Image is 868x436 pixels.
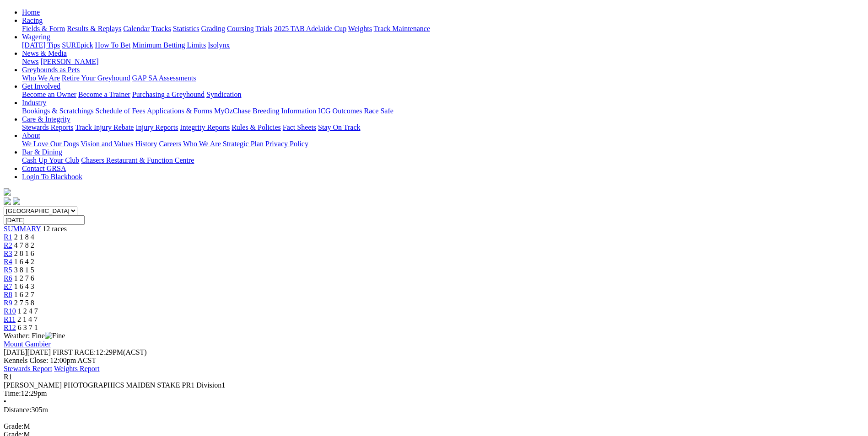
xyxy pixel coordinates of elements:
a: Weights [348,25,372,32]
a: Syndication [206,90,241,98]
div: News & Media [22,58,864,66]
span: R3 [4,250,12,257]
span: 1 2 4 7 [18,307,38,315]
a: Calendar [123,25,150,32]
a: Retire Your Greyhound [62,74,130,82]
a: Fields & Form [22,25,65,32]
input: Select date [4,215,85,225]
a: R6 [4,274,12,282]
a: [DATE] Tips [22,41,60,49]
span: 1 6 4 3 [14,282,34,290]
a: Become a Trainer [78,90,130,98]
a: Fact Sheets [283,123,316,131]
a: R5 [4,266,12,274]
a: R1 [4,233,12,241]
a: We Love Our Dogs [22,140,79,148]
a: R8 [4,291,12,298]
a: Integrity Reports [180,123,230,131]
a: About [22,132,40,139]
span: R1 [4,373,12,381]
a: GAP SA Assessments [132,74,196,82]
div: Wagering [22,41,864,49]
div: Industry [22,107,864,115]
a: Industry [22,99,46,106]
span: R11 [4,315,16,323]
a: R12 [4,324,16,331]
a: Vision and Values [81,140,133,148]
a: News & Media [22,49,67,57]
div: 305m [4,406,864,414]
a: Tracks [151,25,171,32]
a: Statistics [173,25,199,32]
a: Chasers Restaurant & Function Centre [81,156,194,164]
span: Grade: [4,422,24,430]
span: 2 8 1 6 [14,250,34,257]
div: Greyhounds as Pets [22,74,864,82]
a: R4 [4,258,12,266]
span: R9 [4,299,12,307]
a: Results & Replays [67,25,121,32]
div: 12:29pm [4,389,864,398]
span: 2 1 8 4 [14,233,34,241]
a: R7 [4,282,12,290]
div: About [22,140,864,148]
a: History [135,140,157,148]
div: Racing [22,25,864,33]
span: • [4,398,6,405]
a: Stay On Track [318,123,360,131]
a: Stewards Reports [22,123,73,131]
span: SUMMARY [4,225,41,233]
div: Bar & Dining [22,156,864,165]
a: Grading [201,25,225,32]
div: [PERSON_NAME] PHOTOGRAPHICS MAIDEN STAKE PR1 Division1 [4,381,864,389]
span: [DATE] [4,348,51,356]
a: Mount Gambier [4,340,51,348]
a: [PERSON_NAME] [40,58,98,65]
a: Race Safe [364,107,393,115]
div: Get Involved [22,90,864,99]
a: Get Involved [22,82,60,90]
a: Login To Blackbook [22,173,82,181]
img: facebook.svg [4,197,11,205]
a: Strategic Plan [223,140,264,148]
span: 6 3 7 1 [18,324,38,331]
a: Wagering [22,33,50,41]
a: News [22,58,38,65]
a: Privacy Policy [265,140,308,148]
div: Care & Integrity [22,123,864,132]
a: Applications & Forms [147,107,212,115]
a: Cash Up Your Club [22,156,79,164]
a: Breeding Information [253,107,316,115]
div: Kennels Close: 12:00pm ACST [4,356,864,365]
a: Who We Are [22,74,60,82]
a: Track Injury Rebate [75,123,134,131]
a: R10 [4,307,16,315]
a: Track Maintenance [374,25,430,32]
span: 4 7 8 2 [14,241,34,249]
a: Bookings & Scratchings [22,107,93,115]
img: logo-grsa-white.png [4,188,11,196]
a: Home [22,8,40,16]
img: twitter.svg [13,197,20,205]
a: Careers [159,140,181,148]
span: FIRST RACE: [53,348,96,356]
span: 3 8 1 5 [14,266,34,274]
a: Schedule of Fees [95,107,145,115]
a: Who We Are [183,140,221,148]
a: Trials [255,25,272,32]
span: Weather: Fine [4,332,65,340]
a: Coursing [227,25,254,32]
a: Stewards Report [4,365,52,372]
div: M [4,422,864,431]
span: 1 2 7 6 [14,274,34,282]
a: How To Bet [95,41,131,49]
span: Time: [4,389,21,397]
a: R2 [4,241,12,249]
